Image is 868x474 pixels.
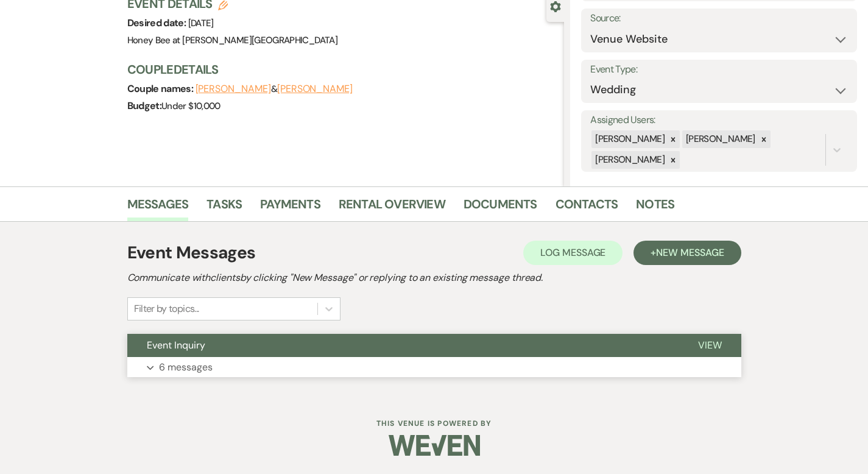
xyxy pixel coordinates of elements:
[523,241,623,265] button: Log Message
[591,151,666,169] div: [PERSON_NAME]
[188,17,214,29] span: [DATE]
[682,130,757,148] div: [PERSON_NAME]
[161,100,221,112] span: Under $10,000
[147,339,205,352] span: Event Inquiry
[206,194,242,221] a: Tasks
[196,84,271,94] button: [PERSON_NAME]
[127,16,188,29] span: Desired date:
[590,10,848,27] label: Source:
[134,302,199,316] div: Filter by topics...
[277,84,353,94] button: [PERSON_NAME]
[196,83,353,95] span: &
[590,111,848,129] label: Assigned Users:
[127,194,189,221] a: Messages
[127,271,741,285] h2: Communicate with clients by clicking "New Message" or replying to an existing message thread.
[127,34,337,46] span: Honey Bee at [PERSON_NAME][GEOGRAPHIC_DATA]
[339,194,445,221] a: Rental Overview
[656,246,724,259] span: New Message
[591,130,666,148] div: [PERSON_NAME]
[127,240,256,266] h1: Event Messages
[556,194,618,221] a: Contacts
[389,424,480,467] img: Weven Logo
[636,194,674,221] a: Notes
[633,241,741,265] button: +New Message
[127,99,162,112] span: Budget:
[127,61,552,78] h3: Couple Details
[260,194,320,221] a: Payments
[590,61,848,79] label: Event Type:
[127,82,196,95] span: Couple names:
[127,357,741,378] button: 6 messages
[679,334,741,357] button: View
[159,359,213,375] p: 6 messages
[127,334,679,357] button: Event Inquiry
[698,339,722,352] span: View
[464,194,537,221] a: Documents
[540,246,605,259] span: Log Message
